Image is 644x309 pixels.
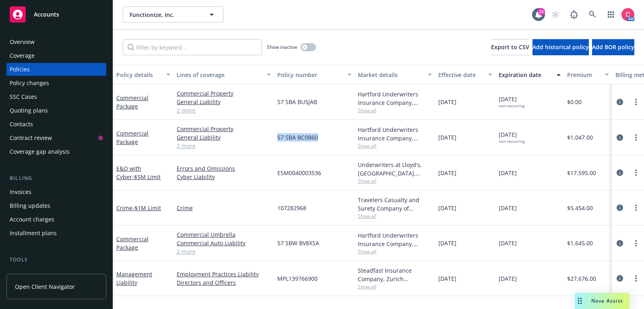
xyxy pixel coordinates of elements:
[358,125,432,142] div: Hartford Underwriters Insurance Company, Hartford Insurance Group
[177,133,271,142] a: General Liability
[10,186,31,198] div: Invoices
[547,6,563,23] a: Start snowing
[132,173,161,181] span: - $5M Limit
[277,274,318,283] span: MPL139766900
[615,133,625,142] a: circleInformation
[123,6,223,23] button: Functionize, Inc.
[615,168,625,177] a: circleInformation
[116,129,149,146] a: Commercial Package
[358,107,432,114] span: Show all
[499,103,524,109] div: non-recurring
[567,71,600,79] div: Premium
[438,239,456,247] span: [DATE]
[438,98,456,106] span: [DATE]
[566,6,582,23] a: Report a Bug
[499,130,524,144] span: [DATE]
[615,274,625,283] a: circleInformation
[10,227,57,240] div: Installment plans
[631,203,641,213] a: more
[6,90,106,103] a: SSC Cases
[631,133,641,142] a: more
[116,165,161,181] a: E&O with Cyber
[10,63,30,76] div: Policies
[277,239,319,247] span: 57 SBW BV8XSA
[591,297,623,304] span: Nova Assist
[584,6,601,23] a: Search
[177,71,262,79] div: Lines of coverage
[116,270,152,286] a: Management Liability
[173,65,274,84] button: Lines of coverage
[6,186,106,198] a: Invoices
[123,39,262,55] input: Filter by keyword...
[6,118,106,131] a: Contacts
[499,169,517,177] span: [DATE]
[116,71,161,79] div: Policy details
[34,11,59,18] span: Accounts
[10,49,35,62] div: Coverage
[358,231,432,248] div: Hartford Underwriters Insurance Company, Hartford Insurance Group
[631,238,641,248] a: more
[10,145,70,158] div: Coverage gap analysis
[277,133,318,142] span: 57 SBA BC0B60
[177,247,271,256] a: 2 more
[358,266,432,283] div: Steadfast Insurance Company, Zurich Insurance Group, CRC Group
[116,204,161,212] a: Crime
[567,98,582,106] span: $0.00
[177,106,271,115] a: 2 more
[6,199,106,212] a: Billing updates
[267,44,297,50] span: Show inactive
[177,125,271,133] a: Commercial Property
[615,97,625,107] a: circleInformation
[177,278,271,287] a: Directors and Officers
[538,8,545,15] div: 22
[567,169,596,177] span: $17,595.00
[358,161,432,177] div: Underwriters at Lloyd's, [GEOGRAPHIC_DATA], [PERSON_NAME] of London, CRC Group
[6,77,106,90] a: Policy changes
[177,142,271,150] a: 2 more
[116,235,149,251] a: Commercial Package
[499,204,517,212] span: [DATE]
[116,94,149,110] a: Commercial Package
[631,97,641,107] a: more
[10,213,54,226] div: Account charges
[567,274,596,283] span: $27,676.00
[177,204,271,212] a: Crime
[358,196,432,213] div: Travelers Casualty and Surety Company of America, Travelers Insurance
[615,238,625,248] a: circleInformation
[6,49,106,62] a: Coverage
[438,71,483,79] div: Effective date
[177,239,271,247] a: Commercial Auto Liability
[177,89,271,98] a: Commercial Property
[6,256,106,264] div: Tools
[6,267,106,280] a: Manage files
[177,270,271,278] a: Employment Practices Liability
[10,199,50,212] div: Billing updates
[177,98,271,106] a: General Liability
[438,169,456,177] span: [DATE]
[499,139,524,144] div: non-recurring
[6,227,106,240] a: Installment plans
[631,274,641,283] a: more
[6,213,106,226] a: Account charges
[177,230,271,239] a: Commercial Umbrella
[575,293,585,309] div: Drag to move
[10,90,37,103] div: SSC Cases
[438,133,456,142] span: [DATE]
[499,71,552,79] div: Expiration date
[6,132,106,144] a: Contract review
[567,133,593,142] span: $1,047.00
[358,283,432,290] span: Show all
[130,10,199,19] span: Functionize, Inc.
[533,43,589,51] span: Add historical policy
[631,168,641,177] a: more
[10,118,33,131] div: Contacts
[277,71,343,79] div: Policy number
[499,95,524,109] span: [DATE]
[10,77,49,90] div: Policy changes
[113,65,173,84] button: Policy details
[274,65,355,84] button: Policy number
[495,65,564,84] button: Expiration date
[6,145,106,158] a: Coverage gap analysis
[132,204,161,212] span: - $1M Limit
[358,90,432,107] div: Hartford Underwriters Insurance Company, Hartford Insurance Group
